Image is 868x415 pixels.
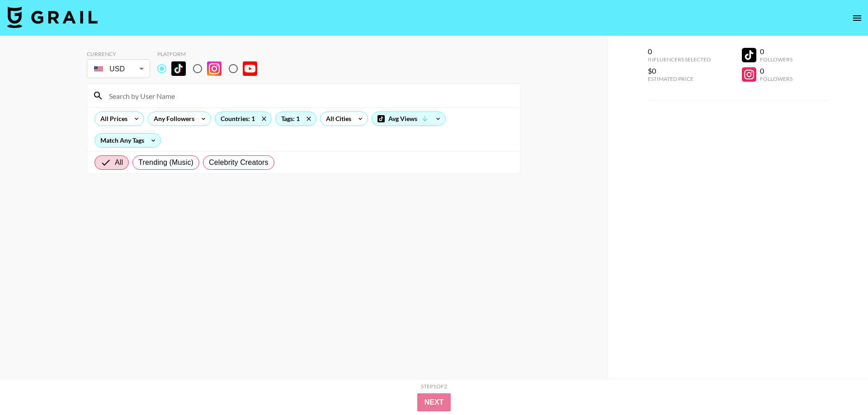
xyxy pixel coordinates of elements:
div: Estimated Price [648,75,711,82]
div: Followers [760,75,793,82]
button: Next [417,393,451,411]
div: Platform [157,51,264,57]
button: open drawer [848,9,866,27]
div: Any Followers [148,112,196,126]
div: Tags: 1 [276,112,316,126]
div: Influencers Selected [648,56,711,63]
div: 0 [760,47,793,56]
div: Avg Views [372,112,445,126]
img: TikTok [171,61,186,76]
div: 0 [648,47,711,56]
div: All Prices [95,112,129,126]
div: 0 [760,66,793,75]
img: Instagram [207,61,222,76]
div: $0 [648,66,711,75]
img: Grail Talent [7,6,98,28]
div: Countries: 1 [215,112,271,126]
input: Search by User Name [104,89,515,103]
iframe: Drift Widget Chat Controller [823,370,857,404]
div: USD [89,61,148,77]
span: Celebrity Creators [209,157,269,168]
div: Match Any Tags [95,134,160,147]
span: Trending (Music) [138,157,193,168]
img: YouTube [243,61,257,76]
div: Currency [87,51,150,57]
div: All Cities [321,112,353,126]
span: All [115,157,123,168]
div: Followers [760,56,793,63]
div: Step 1 of 2 [421,383,447,390]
